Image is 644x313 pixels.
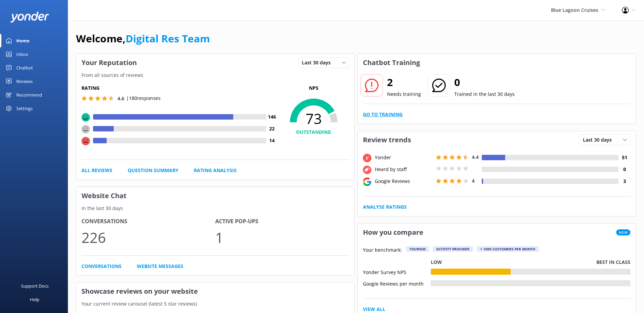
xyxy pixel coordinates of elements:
h3: Chatbot Training [358,54,425,71]
div: Inbox [16,47,28,61]
span: 73 [278,110,349,127]
a: Analyse Ratings [363,203,407,211]
p: From all sources of reviews [76,71,354,79]
a: Rating Analysis [194,167,237,174]
h3: Showcase reviews on your website [76,283,354,300]
h4: 146 [266,113,278,121]
h4: 3 [619,178,630,185]
div: Yonder Survey NPS [363,269,431,275]
a: Go to Training [363,111,403,118]
p: Your benchmark: [363,246,402,254]
div: Google Reviews [373,178,434,185]
span: 4 [472,178,475,184]
a: View All [363,306,385,313]
p: 1 [215,226,349,249]
a: All Reviews [81,167,112,174]
span: 4.4 [472,154,479,160]
div: Reviews [16,75,33,88]
p: Best in class [596,258,630,266]
p: Low [431,258,442,266]
span: Last 30 days [583,136,616,144]
p: Trained in the last 30 days [454,90,515,98]
p: NPS [278,84,349,92]
div: > 1000 customers per month [477,246,539,252]
h2: 2 [387,74,421,90]
span: Last 30 days [302,59,335,66]
a: Website Messages [137,263,183,270]
h4: 51 [619,154,630,161]
h4: Conversations [81,217,215,226]
span: Blue Lagoon Cruises [551,7,598,13]
p: 226 [81,226,215,249]
div: Heard by staff [373,166,434,173]
div: Home [16,34,30,47]
h1: Welcome, [76,30,210,47]
h4: 22 [266,125,278,132]
div: Google Reviews per month [363,280,431,286]
div: Help [30,293,39,306]
span: 4.6 [117,95,124,102]
p: | 180 responses [126,95,161,102]
div: Settings [16,102,33,115]
a: Question Summary [128,167,179,174]
h5: Rating [81,84,278,92]
h4: 0 [619,166,630,173]
p: Your current review carousel (latest 5 star reviews) [76,300,354,308]
span: New [616,229,630,235]
h2: 0 [454,74,515,90]
p: In the last 30 days [76,205,354,212]
h3: Your Reputation [76,54,142,71]
div: Yonder [373,154,434,161]
h3: Review trends [358,131,416,149]
h4: Active Pop-ups [215,217,349,226]
p: Needs training [387,90,421,98]
a: Digital Res Team [126,32,210,45]
h3: How you compare [358,224,428,241]
h4: 14 [266,137,278,144]
div: Support Docs [21,279,49,293]
img: yonder-white-logo.png [10,12,49,23]
div: Chatbot [16,61,33,75]
a: Conversations [81,263,122,270]
h4: OUTSTANDING [278,128,349,136]
div: Tourism [406,246,429,252]
div: Recommend [16,88,42,102]
h3: Website Chat [76,187,354,205]
div: Activity Provider [433,246,473,252]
